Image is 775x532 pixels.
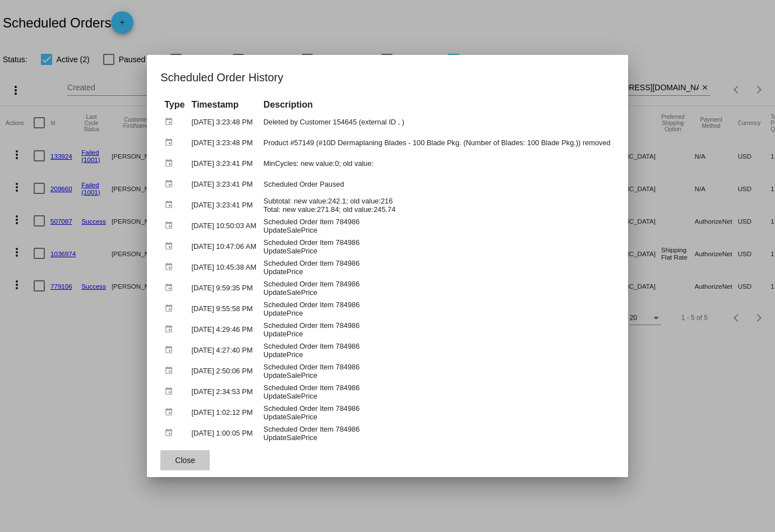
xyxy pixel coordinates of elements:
mat-icon: event [164,175,178,193]
td: [DATE] 1:00:05 PM [188,423,259,443]
td: [DATE] 9:55:58 PM [188,299,259,318]
td: Scheduled Order Item 784986 UpdatePrice [261,340,613,360]
td: [DATE] 1:02:12 PM [188,403,259,422]
th: Timestamp [188,99,259,111]
mat-icon: event [164,383,178,400]
mat-icon: event [164,362,178,380]
mat-icon: event [164,279,178,297]
td: MinCycles: new value:0; old value: [261,154,613,173]
mat-icon: event [164,321,178,338]
mat-icon: event [164,134,178,151]
th: Description [261,99,613,111]
td: Product #57149 (#10D Dermaplaning Blades - 100 Blade Pkg. (Number of Blades: 100 Blade Pkg.)) rem... [261,133,613,152]
td: [DATE] 10:45:38 AM [188,257,259,277]
td: Scheduled Order Item 784986 UpdatePrice [261,320,613,339]
td: Scheduled Order Item 784986 UpdateSalePrice [261,361,613,381]
td: Subtotal: new value:242.1; old value:216 Total: new value:271.84; old value:245.74 [261,195,613,215]
td: Scheduled Order Item 784986 UpdateSalePrice [261,237,613,256]
td: [DATE] 4:29:46 PM [188,320,259,339]
td: Scheduled Order Paused [261,174,613,194]
td: [DATE] 9:59:35 PM [188,278,259,298]
td: Scheduled Order Item 784986 UpdatePrice [261,257,613,277]
mat-icon: event [164,341,178,359]
mat-icon: event [164,424,178,442]
th: Type [162,99,187,111]
mat-icon: event [164,238,178,255]
td: Scheduled Order Item 784986 UpdateSalePrice [261,403,613,422]
mat-icon: event [164,196,178,214]
td: [DATE] 3:23:41 PM [188,195,259,215]
td: [DATE] 10:50:03 AM [188,216,259,235]
h1: Scheduled Order History [160,68,614,86]
mat-icon: event [164,155,178,172]
td: Deleted by Customer 154645 (external ID , ) [261,112,613,132]
td: Scheduled Order Item 784986 UpdateSalePrice [261,278,613,298]
mat-icon: event [164,113,178,131]
button: Close dialog [160,450,210,470]
td: Scheduled Order Item 784986 UpdateSalePrice [261,216,613,235]
td: [DATE] 4:27:40 PM [188,340,259,360]
td: [DATE] 10:47:06 AM [188,237,259,256]
span: Close [175,456,195,465]
td: [DATE] 3:23:48 PM [188,133,259,152]
mat-icon: event [164,300,178,317]
mat-icon: event [164,404,178,421]
td: [DATE] 2:50:06 PM [188,361,259,381]
td: [DATE] 2:34:53 PM [188,382,259,401]
td: Scheduled Order Item 784986 UpdateSalePrice [261,382,613,401]
td: [DATE] 3:23:41 PM [188,154,259,173]
mat-icon: event [164,258,178,276]
mat-icon: event [164,217,178,234]
td: Scheduled Order Item 784986 UpdatePrice [261,299,613,318]
td: [DATE] 3:23:41 PM [188,174,259,194]
td: Scheduled Order Item 784986 UpdateSalePrice [261,423,613,443]
td: [DATE] 3:23:48 PM [188,112,259,132]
